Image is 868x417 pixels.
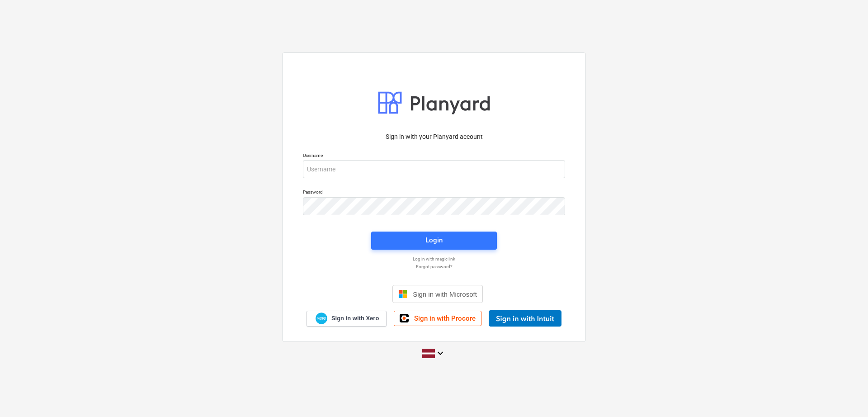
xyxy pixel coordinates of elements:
[298,264,570,270] a: Forgot password?
[303,189,565,197] p: Password
[303,160,565,178] input: Username
[425,234,443,246] div: Login
[303,152,565,160] p: Username
[316,313,327,325] img: Xero logo
[303,132,565,142] p: Sign in with your Planyard account
[394,311,481,326] a: Sign in with Procore
[331,314,379,322] span: Sign in with Xero
[413,290,477,298] span: Sign in with Microsoft
[371,232,497,250] button: Login
[435,348,446,359] i: keyboard_arrow_down
[298,256,570,262] a: Log in with magic link
[307,311,387,327] a: Sign in with Xero
[414,314,476,322] span: Sign in with Procore
[398,289,407,299] img: Microsoft logo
